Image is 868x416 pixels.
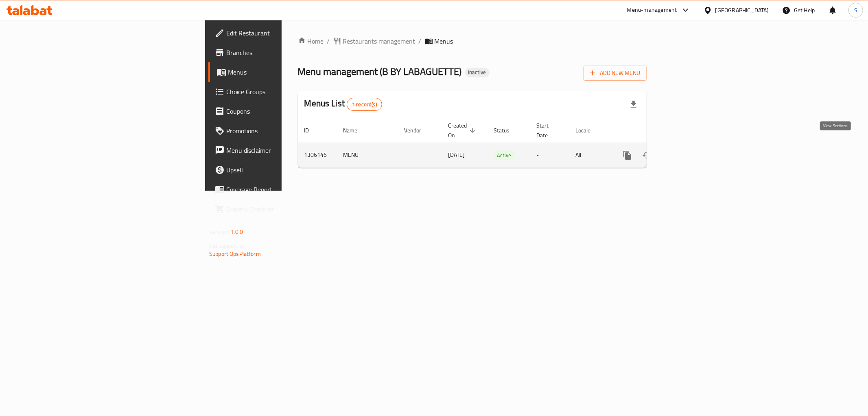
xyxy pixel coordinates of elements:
[537,121,560,140] span: Start Date
[209,240,247,251] span: Get support on:
[347,101,382,108] span: 1 record(s)
[584,66,647,81] button: Add New Menu
[226,28,343,38] span: Edit Restaurant
[226,145,343,155] span: Menu disclaimer
[230,227,243,237] span: 1.0.0
[624,95,643,114] div: Export file
[465,69,490,76] span: Inactive
[208,180,350,199] a: Coverage Report
[569,143,611,167] td: All
[347,98,382,111] div: Total records count
[226,185,343,194] span: Coverage Report
[208,199,350,219] a: Grocery Checklist
[637,145,657,165] button: Change Status
[208,82,350,101] a: Choice Groups
[576,125,601,135] span: Locale
[343,125,368,135] span: Name
[226,165,343,175] span: Upsell
[618,145,637,165] button: more
[226,87,343,97] span: Choice Groups
[590,68,640,78] span: Add New Menu
[419,36,422,46] li: /
[448,150,465,160] span: [DATE]
[298,36,647,46] nav: breadcrumb
[337,143,398,167] td: MENU
[208,121,350,141] a: Promotions
[208,43,350,62] a: Branches
[226,106,343,116] span: Coupons
[333,36,415,46] a: Restaurants management
[208,141,350,160] a: Menu disclaimer
[226,126,343,136] span: Promotions
[228,67,343,77] span: Menus
[304,125,320,135] span: ID
[208,23,350,43] a: Edit Restaurant
[854,6,857,15] span: S
[494,125,520,135] span: Status
[715,6,769,15] div: [GEOGRAPHIC_DATA]
[298,118,702,168] table: enhanced table
[530,143,569,167] td: -
[465,68,490,77] div: Inactive
[209,249,261,259] a: Support.OpsPlatform
[208,160,350,180] a: Upsell
[298,62,462,81] span: Menu management ( B BY LABAGUETTE )
[304,97,382,111] h2: Menus List
[627,5,677,15] div: Menu-management
[435,36,453,46] span: Menus
[448,121,478,140] span: Created On
[404,125,432,135] span: Vendor
[208,101,350,121] a: Coupons
[494,151,515,160] span: Active
[226,204,343,214] span: Grocery Checklist
[209,227,229,237] span: Version:
[208,62,350,82] a: Menus
[226,48,343,57] span: Branches
[343,36,415,46] span: Restaurants management
[611,118,702,143] th: Actions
